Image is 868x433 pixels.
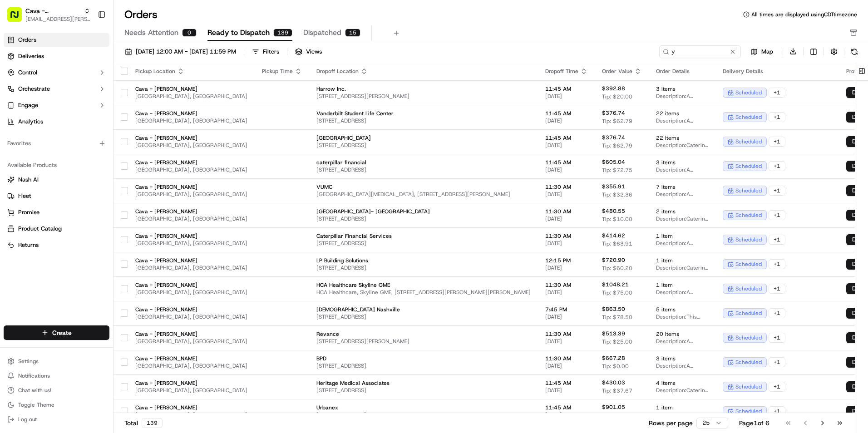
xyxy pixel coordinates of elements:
[656,313,708,320] span: Description: This catering order includes 3 Group Bowl Bars with Grilled Chicken and various topp...
[75,165,79,172] span: •
[135,240,247,247] span: [GEOGRAPHIC_DATA], [GEOGRAPHIC_DATA]
[25,6,80,15] span: Cava - [PERSON_NAME]
[656,215,708,222] span: Description: Catering order for 25 people, including a Group Bowl Bar with Grilled Chicken and a ...
[769,186,785,196] div: + 1
[656,85,708,93] span: 3 items
[769,333,785,343] div: + 1
[182,29,197,37] div: 0
[602,191,632,198] span: Tip: $32.36
[316,257,531,264] span: LP Building Solutions
[135,264,247,271] span: [GEOGRAPHIC_DATA], [GEOGRAPHIC_DATA]
[656,264,708,271] span: Description: Catering order for 30 people, including three group bowl bars (Grilled Chicken and G...
[4,384,109,397] button: Chat with us!
[602,207,625,215] span: $480.55
[135,313,247,320] span: [GEOGRAPHIC_DATA], [GEOGRAPHIC_DATA]
[545,215,587,222] span: [DATE]
[769,137,785,147] div: + 1
[602,330,625,337] span: $513.39
[545,387,587,394] span: [DATE]
[28,165,74,172] span: [PERSON_NAME]
[602,183,625,190] span: $355.91
[316,264,531,271] span: [STREET_ADDRESS]
[9,118,61,125] div: Past conversations
[545,362,587,369] span: [DATE]
[18,36,36,44] span: Orders
[316,338,531,345] span: [STREET_ADDRESS][PERSON_NAME]
[18,192,31,200] span: Fleet
[602,387,632,394] span: Tip: $37.67
[135,330,247,338] span: Cava - [PERSON_NAME]
[656,93,708,100] span: Description: A catering order including a Group Bowl Bar with grilled chicken and steak, various ...
[602,289,632,296] span: Tip: $75.00
[602,167,632,174] span: Tip: $72.75
[545,166,587,173] span: [DATE]
[545,411,587,418] span: [DATE]
[316,134,531,142] span: [GEOGRAPHIC_DATA]
[656,338,708,345] span: Description: A catering order for 10 people, featuring a Group Bowl Bar with various proteins, ba...
[545,404,587,411] span: 11:45 AM
[135,93,247,100] span: [GEOGRAPHIC_DATA], [GEOGRAPHIC_DATA]
[656,306,708,313] span: 5 items
[73,199,149,216] a: 💻API Documentation
[4,355,109,368] button: Settings
[18,401,54,408] span: Toggle Theme
[316,68,531,75] div: Dropoff Location
[316,183,531,191] span: VUMC
[735,383,762,390] span: scheduled
[4,413,109,426] button: Log out
[545,232,587,240] span: 11:30 AM
[656,232,708,240] span: 1 item
[135,306,247,313] span: Cava - [PERSON_NAME]
[135,379,247,387] span: Cava - [PERSON_NAME]
[316,404,531,411] span: Urbanex
[602,363,629,370] span: Tip: $0.00
[735,113,762,121] span: scheduled
[4,189,109,203] button: Fleet
[316,313,531,320] span: [STREET_ADDRESS]
[545,183,587,191] span: 11:30 AM
[602,68,641,75] div: Order Value
[9,132,24,147] img: Angelique Valdez
[135,117,247,124] span: [GEOGRAPHIC_DATA], [GEOGRAPHIC_DATA]
[735,187,762,194] span: scheduled
[207,27,270,38] span: Ready to Dispatch
[602,134,625,141] span: $376.74
[9,157,24,171] img: Liam S.
[656,110,708,117] span: 22 items
[602,314,632,321] span: Tip: $78.50
[602,118,632,125] span: Tip: $62.79
[602,379,625,386] span: $430.03
[18,225,62,233] span: Product Catalog
[769,308,785,318] div: + 1
[656,330,708,338] span: 20 items
[656,159,708,166] span: 3 items
[4,158,109,172] div: Available Products
[769,235,785,245] div: + 1
[18,52,44,60] span: Deliveries
[4,65,109,80] button: Control
[154,89,165,100] button: Start new chat
[135,362,247,369] span: [GEOGRAPHIC_DATA], [GEOGRAPHIC_DATA]
[656,117,708,124] span: Description: A catering order including a variety of bowls and salads such as Spicy Lamb Meatball...
[18,372,50,379] span: Notifications
[135,166,247,173] span: [GEOGRAPHIC_DATA], [GEOGRAPHIC_DATA]
[135,404,247,411] span: Cava - [PERSON_NAME]
[545,93,587,100] span: [DATE]
[316,387,531,394] span: [STREET_ADDRESS]
[545,240,587,247] span: [DATE]
[602,232,625,239] span: $414.62
[135,142,247,149] span: [GEOGRAPHIC_DATA], [GEOGRAPHIC_DATA]
[316,355,531,362] span: BPD
[769,210,785,220] div: + 1
[602,412,629,419] span: Tip: $0.00
[135,338,247,345] span: [GEOGRAPHIC_DATA], [GEOGRAPHIC_DATA]
[18,416,37,423] span: Log out
[602,85,625,92] span: $392.88
[28,141,74,148] span: [PERSON_NAME]
[735,261,762,268] span: scheduled
[124,27,178,38] span: Needs Attention
[7,176,106,184] a: Nash AI
[4,369,109,382] button: Notifications
[124,7,158,22] h1: Orders
[656,379,708,387] span: 4 items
